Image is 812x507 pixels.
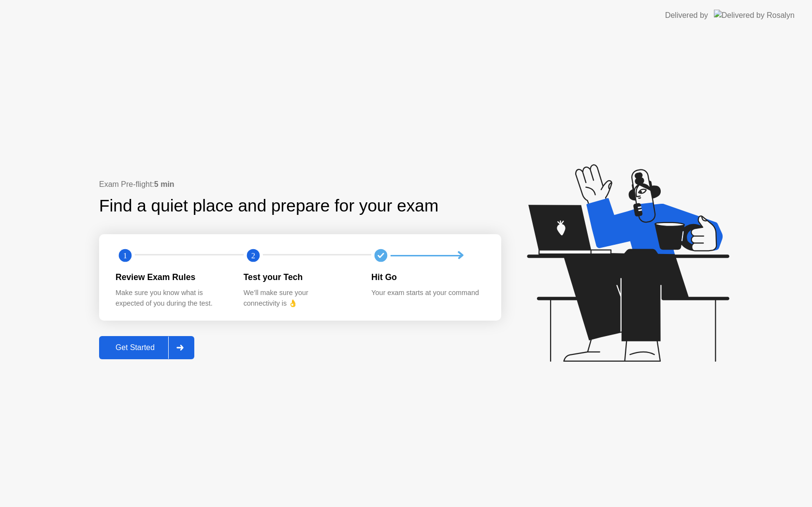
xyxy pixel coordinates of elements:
[116,288,228,309] div: Make sure you know what is expected of you during the test.
[251,251,255,260] text: 2
[99,179,501,190] div: Exam Pre-flight:
[714,10,795,21] img: Delivered by Rosalyn
[371,288,484,298] div: Your exam starts at your command
[102,343,168,352] div: Get Started
[123,251,127,260] text: 1
[665,10,708,21] div: Delivered by
[244,288,356,309] div: We’ll make sure your connectivity is 👌
[116,271,228,283] div: Review Exam Rules
[154,180,174,188] b: 5 min
[99,336,194,359] button: Get Started
[371,271,484,283] div: Hit Go
[244,271,356,283] div: Test your Tech
[99,193,440,219] div: Find a quiet place and prepare for your exam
